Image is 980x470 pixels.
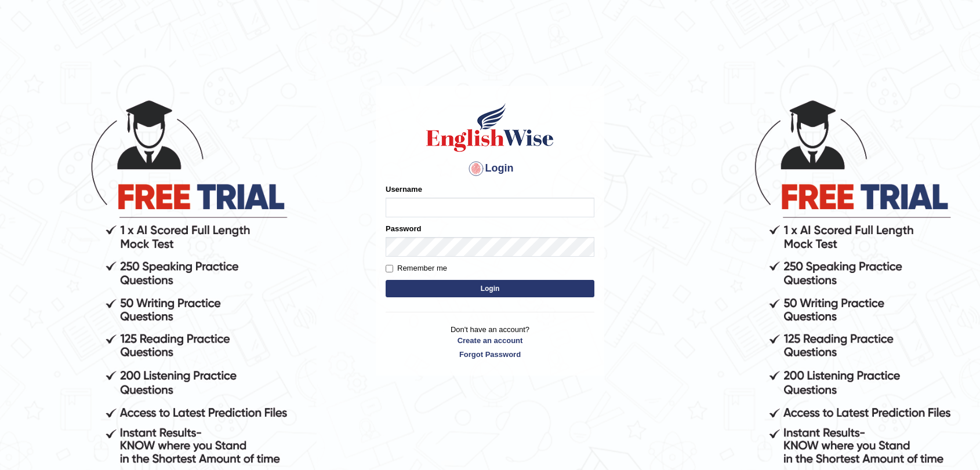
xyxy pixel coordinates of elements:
[386,324,594,360] p: Don't have an account?
[386,263,447,274] label: Remember me
[386,280,594,297] button: Login
[386,349,594,360] a: Forgot Password
[386,223,421,234] label: Password
[424,101,556,154] img: Logo of English Wise sign in for intelligent practice with AI
[386,184,422,195] label: Username
[386,265,393,272] input: Remember me
[386,335,594,346] a: Create an account
[386,159,594,178] h4: Login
